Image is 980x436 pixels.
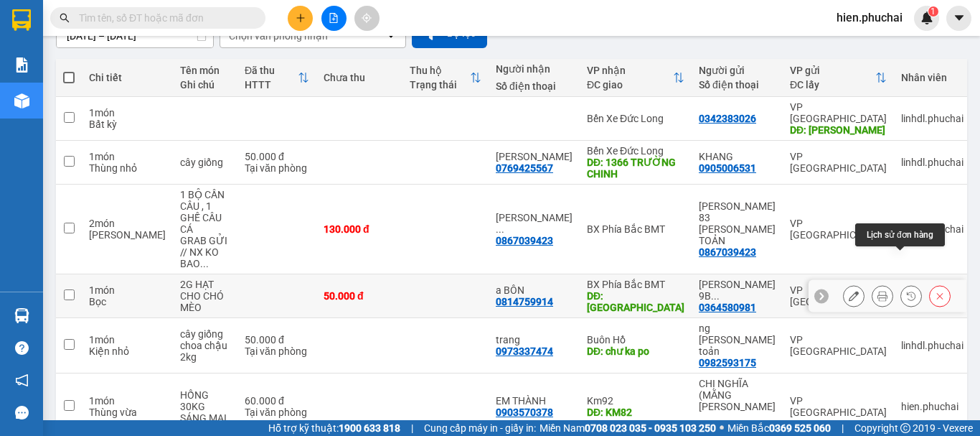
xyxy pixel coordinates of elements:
div: KHANG [699,151,776,162]
div: Bọc [89,296,166,307]
div: 50.000 đ [324,290,395,302]
span: Hỗ trợ kỹ thuật: [268,420,400,436]
div: 50.000 đ [245,334,309,345]
div: EM THÀNH [496,395,573,407]
button: plus [288,6,313,31]
div: 1 món [89,395,166,407]
div: VP [GEOGRAPHIC_DATA] [790,101,887,124]
div: Thu hộ [410,65,470,76]
sup: 1 [928,6,938,17]
span: file-add [329,13,339,23]
div: hien.phuchai [901,401,963,412]
span: Miền Bắc [727,420,831,436]
div: 0814759914 [496,296,553,307]
div: Thùng vừa [89,407,166,418]
span: aim [362,13,372,23]
div: HTTT [245,79,298,91]
span: | [842,420,844,436]
span: | [411,420,413,436]
span: question-circle [15,341,29,355]
img: logo-vxr [12,9,31,31]
span: Miền Nam [540,420,716,436]
div: Nhân viên [901,72,963,83]
div: 0769425567 [496,162,553,174]
span: 1 [930,6,936,17]
div: DĐ: CHỢ TRUNG HÒA [587,290,684,313]
div: ĐC lấy [790,79,875,91]
strong: 0708 023 035 - 0935 103 250 [585,422,716,434]
img: warehouse-icon [14,308,29,323]
img: solution-icon [14,57,29,73]
div: 0903570378 [496,407,553,418]
div: Tại văn phòng [245,345,309,357]
div: GRAB GỬI // NX KO BAO HÀNG HƯ HỎNG [180,235,230,269]
span: ... [711,290,720,302]
div: Ghi chú [180,79,230,91]
span: ⚪️ [720,425,724,431]
div: DĐ: KM82 [587,407,684,418]
input: Tìm tên, số ĐT hoặc mã đơn [79,10,248,26]
span: plus [296,13,306,23]
div: DƯƠNG TOÀN [496,151,573,162]
div: 0982593175 [699,357,756,368]
span: hien.phuchai [825,9,914,27]
div: DĐ: chư ka po [587,345,684,357]
div: VP [GEOGRAPHIC_DATA] [790,218,887,241]
div: Kiện nhỏ [89,345,166,357]
div: VP nhận [587,65,673,76]
span: caret-down [953,11,966,24]
div: 2kg [180,351,230,363]
div: Buôn Hồ [587,334,684,345]
div: 1 món [89,284,166,296]
div: 50.000 đ [245,151,309,162]
th: Toggle SortBy [237,59,316,97]
div: a BÔN [496,284,573,296]
div: CHỊ NGHĨA (MĂNG LIN ĐÀ LẠT ) [699,378,776,424]
strong: 0369 525 060 [769,422,831,434]
div: HỒNG 30KG [180,389,230,412]
button: file-add [321,6,347,31]
div: Tên món [180,65,230,76]
div: 60.000 đ [245,395,309,407]
div: Bến Xe Đức Long [587,145,684,157]
div: 0342383026 [699,113,756,124]
div: NGUYÊN VŨ (GỬI NHẬN CHUNG SỐ) [496,212,573,235]
div: Km92 [587,395,684,407]
div: Bất kỳ [89,119,166,130]
div: Lịch sử đơn hàng [855,223,945,246]
div: cây giống choa chậu [180,328,230,351]
div: BX Phía Bắc BMT [587,279,684,290]
div: cây giống [180,157,230,168]
div: Thùng nhỏ [89,162,166,174]
div: linhdl.phuchai [901,340,963,351]
span: notification [15,374,29,387]
div: 1 BỘ CẦN CÂU , 1 GHẾ CÂU CÁ [180,189,230,235]
div: linhdl.phuchai [901,113,963,124]
div: Người nhận [496,63,573,75]
img: icon-new-feature [920,11,933,24]
span: message [15,406,29,419]
div: 1 món [89,334,166,345]
div: Bến Xe Đức Long [587,113,684,124]
div: Đã thu [245,65,298,76]
div: VP [GEOGRAPHIC_DATA] [790,334,887,357]
div: 1 món [89,151,166,162]
div: VP [GEOGRAPHIC_DATA] [790,151,887,174]
div: DĐ: 1366 TRƯỜNG CHINH [587,157,684,180]
div: Tại văn phòng [245,407,309,418]
div: DĐ: lâm hà [790,124,887,136]
div: Món [89,229,166,241]
div: Tại văn phòng [245,162,309,174]
div: ĐC giao [587,79,673,91]
div: ANH VŨ 83 VÕ TRƯỜNG TOẢN [699,200,776,246]
strong: 1900 633 818 [339,422,400,434]
span: ... [699,412,707,424]
th: Toggle SortBy [783,59,894,97]
div: 0867039423 [699,246,756,258]
div: 0364580981 [699,302,756,313]
div: VP [GEOGRAPHIC_DATA] [790,395,887,418]
div: BX Phía Bắc BMT [587,223,684,235]
span: search [60,13,70,23]
div: 130.000 đ [324,223,395,235]
div: VP gửi [790,65,875,76]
